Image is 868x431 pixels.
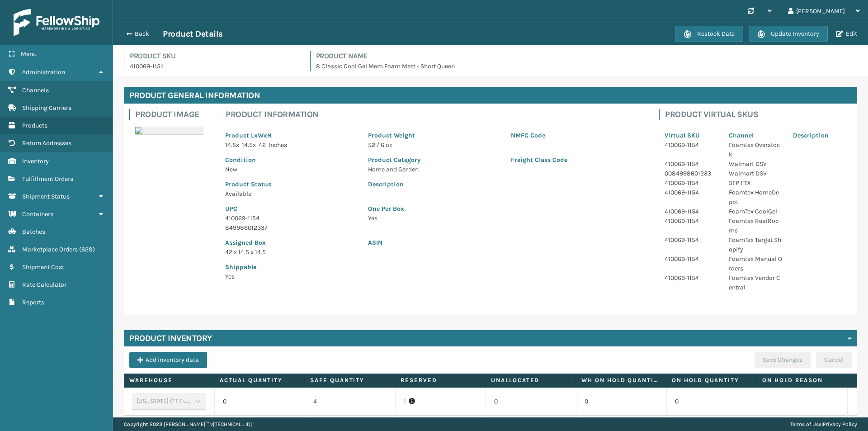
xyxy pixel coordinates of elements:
span: Inches [269,141,287,149]
span: Channels [22,86,49,94]
p: 410069-1154 [665,159,718,169]
p: 410069-1154 [665,235,718,245]
p: 0084998601233 [665,169,718,178]
p: FoamTex CoolGel [729,207,782,216]
p: One Per Box [368,204,643,213]
span: 14.5 x [225,141,239,149]
span: Marketplace Orders [22,246,78,253]
p: Home and Garden [368,165,500,174]
p: 410069-1154 [665,178,718,188]
p: 410069-1154 [665,207,718,216]
p: FoamTex Target Shopify [729,235,782,254]
div: | [790,417,857,431]
p: Walmart DSV [729,159,782,169]
h4: Product General Information [124,87,857,104]
p: NMFC Code [511,131,643,140]
span: Inventory [22,157,49,165]
span: Shipment Status [22,193,70,200]
p: Shippable [225,262,357,272]
h4: Product Inventory [129,333,212,344]
img: 51104088640_40f294f443_o-scaled-700x700.jpg [135,127,203,135]
span: Menu [21,50,37,58]
p: Foamtex Vendor Central [729,273,782,292]
p: Yes [368,213,643,223]
label: Warehouse [129,376,208,384]
p: SFP FTX [729,178,782,188]
span: 52 / 6 oz [368,141,392,149]
td: 0 [214,388,305,416]
button: Edit [833,30,860,38]
p: UPC [225,204,357,213]
p: ASIN [368,238,643,247]
p: 410069-1154 [665,140,718,150]
p: Walmart DSV [729,169,782,178]
label: WH On hold quantity [581,376,660,384]
p: Description [793,131,846,140]
p: Copyright 2023 [PERSON_NAME]™ v [TECHNICAL_ID] [124,417,252,431]
p: 8 Classic Cool Gel Mem Foam Matt - Short Queen [316,62,858,71]
label: On Hold Reason [762,376,841,384]
span: Fulfillment Orders [22,175,73,183]
td: 0 [486,388,576,416]
button: Update Inventory [749,26,828,42]
span: Products [22,122,47,129]
span: Shipment Cost [22,263,64,271]
a: Privacy Policy [823,421,857,427]
h3: Product Details [163,28,223,39]
p: Product Weight [368,131,500,140]
button: Cancel [816,352,852,368]
button: Back [121,30,163,38]
p: 1 [404,397,477,406]
p: Product Status [225,180,357,189]
p: 410069-1154 [665,273,718,283]
h4: Product Image [135,109,209,120]
span: 42 [259,141,266,149]
span: ( 628 ) [79,246,95,253]
span: Return Addresses [22,139,71,147]
p: New [225,165,357,174]
p: Foamtex RealRooms [729,216,782,235]
h4: Product Virtual SKUs [665,109,852,120]
label: Unallocated [491,376,570,384]
p: Virtual SKU [665,131,718,140]
button: Restock Date [675,26,743,42]
p: Product LxWxH [225,131,357,140]
td: 4 [305,388,395,416]
td: 0 [576,388,666,416]
p: Channel [729,131,782,140]
a: Terms of Use [790,421,821,427]
span: 14.5 x [242,141,256,149]
span: Administration [22,68,65,76]
p: Description [368,180,643,189]
p: Yes [225,272,357,281]
p: 410069-1154 [225,213,357,223]
button: Add inventory data [129,352,207,368]
p: Available [225,189,357,199]
p: Assigned Box [225,238,357,247]
h4: Product SKU [130,51,299,62]
p: 410069-1154 [665,254,718,264]
img: logo [14,9,99,36]
span: Batches [22,228,45,236]
p: 42 x 14.5 x 14.5 [225,247,357,257]
label: On Hold Quantity [672,376,751,384]
p: Freight Class Code [511,155,643,165]
p: Foamtex Manual Orders [729,254,782,273]
label: Actual Quantity [220,376,299,384]
label: Safe Quantity [310,376,389,384]
button: Save Changes [755,352,811,368]
label: Reserved [401,376,480,384]
span: Rate Calculator [22,281,66,289]
span: Reports [22,298,44,306]
p: 410069-1154 [130,62,299,71]
h4: Product Name [316,51,858,62]
p: Foamtex Overstock [729,140,782,159]
h4: Product Information [226,109,648,120]
p: 410069-1154 [665,216,718,226]
p: 849986012337 [225,223,357,232]
p: 410069-1154 [665,188,718,197]
p: Product Category [368,155,500,165]
td: 0 [666,388,757,416]
p: Condition [225,155,357,165]
p: Foamtex HomeDepot [729,188,782,207]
